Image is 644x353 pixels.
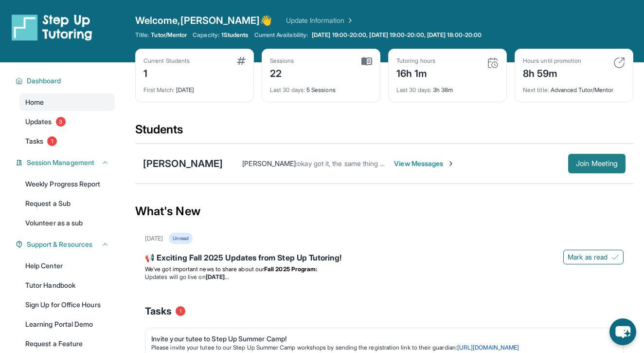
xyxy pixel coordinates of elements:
img: card [613,57,625,69]
a: Updates3 [19,113,115,130]
span: Mark as read [568,252,608,262]
span: 1 Students [221,31,249,39]
span: Updates [25,117,52,127]
div: Hours until promotion [523,57,581,65]
div: What's New [135,190,633,233]
div: Tutoring hours [396,57,435,65]
div: Sessions [270,57,294,65]
button: Session Management [23,158,109,167]
div: Advanced Tutor/Mentor [523,80,625,94]
span: Capacity: [193,31,219,39]
div: 📢 Exciting Fall 2025 Updates from Step Up Tutoring! [145,252,624,265]
img: logo [12,14,92,41]
span: Home [25,97,44,107]
div: [DATE] [143,80,246,94]
img: card [237,57,246,65]
li: Updates will go live on [145,273,624,281]
div: 16h 1m [396,65,435,80]
div: Invite your tutee to Step Up Summer Camp! [151,334,609,344]
a: Request a Feature [19,335,115,353]
span: [PERSON_NAME] : [242,159,297,167]
img: card [361,57,372,66]
span: Support & Resources [27,240,92,249]
a: Request a Sub [19,195,115,212]
button: chat-button [609,318,636,345]
a: Learning Portal Demo [19,316,115,333]
span: Tasks [25,136,43,146]
span: We’ve got important news to share about our [145,265,264,273]
a: [URL][DOMAIN_NAME] [457,344,519,351]
button: Mark as read [563,250,624,264]
strong: [DATE] [206,273,229,280]
img: Chevron Right [344,16,354,25]
span: Tutor/Mentor [151,31,187,39]
span: okay got it, the same thing shows on my end [297,159,435,167]
a: Weekly Progress Report [19,175,115,193]
button: Dashboard [23,76,109,86]
a: Home [19,93,115,111]
span: Last 30 days : [396,86,431,93]
div: 22 [270,65,294,80]
span: Join Meeting [576,161,618,167]
div: Students [135,122,633,143]
div: Unread [169,233,192,244]
div: Current Students [143,57,190,65]
strong: Fall 2025 Program: [264,265,317,273]
div: 5 Sessions [270,80,372,94]
span: Current Availability: [254,31,308,39]
button: Support & Resources [23,240,109,249]
span: First Match : [143,86,175,93]
span: View Messages [394,159,455,168]
span: Welcome, [PERSON_NAME] 👋 [135,14,272,27]
span: 3 [56,117,66,127]
img: Chevron-Right [447,160,455,167]
a: Sign Up for Office Hours [19,296,115,314]
span: Session Management [27,158,94,167]
a: Tasks1 [19,132,115,150]
div: [DATE] [145,235,163,242]
img: Mark as read [611,253,619,261]
div: 8h 59m [523,65,581,80]
p: Please invite your tutee to our Step Up Summer Camp workshops by sending the registration link to... [151,344,609,352]
div: [PERSON_NAME] [143,157,223,170]
button: Join Meeting [568,154,626,173]
a: Update Information [286,16,354,25]
a: Volunteer as a sub [19,214,115,232]
span: 1 [176,306,185,316]
span: Title: [135,31,149,39]
span: 1 [47,136,57,146]
div: 1 [143,65,190,80]
a: Help Center [19,257,115,275]
a: Tutor Handbook [19,277,115,294]
span: Tasks [145,304,172,318]
span: [DATE] 19:00-20:00, [DATE] 19:00-20:00, [DATE] 18:00-20:00 [312,31,482,39]
a: [DATE] 19:00-20:00, [DATE] 19:00-20:00, [DATE] 18:00-20:00 [310,31,483,39]
span: Dashboard [27,76,61,86]
div: 3h 38m [396,80,499,94]
span: Last 30 days : [270,86,305,93]
span: Next title : [523,86,549,93]
img: card [487,57,499,69]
